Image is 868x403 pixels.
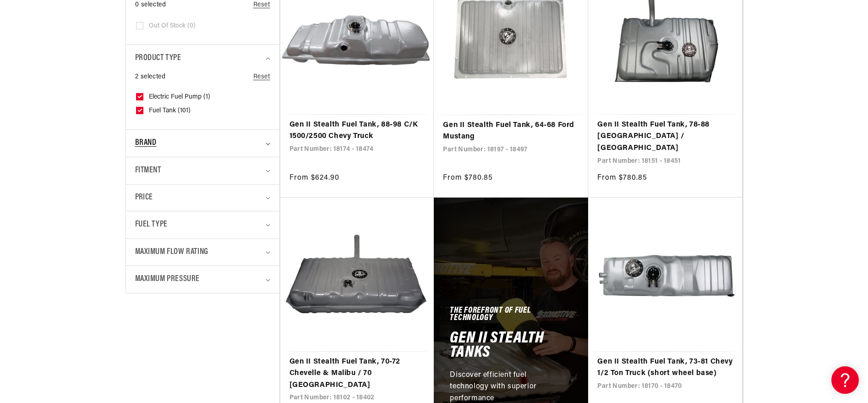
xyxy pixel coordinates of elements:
a: Gen II Stealth Fuel Tank, 70-72 Chevelle & Malibu / 70 [GEOGRAPHIC_DATA] [289,356,425,392]
summary: Product type (2 selected) [135,45,270,72]
span: Maximum Flow Rating [135,246,208,259]
span: Fitment [135,164,161,177]
a: Gen II Stealth Fuel Tank, 78-88 [GEOGRAPHIC_DATA] / [GEOGRAPHIC_DATA] [597,119,733,155]
summary: Price [135,185,270,211]
h2: Gen II Stealth Tanks [450,331,572,360]
span: 2 selected [135,72,166,82]
span: Maximum Pressure [135,273,200,286]
a: Gen II Stealth Fuel Tank, 73-81 Chevy 1/2 Ton Truck (short wheel base) [597,356,733,380]
h5: The forefront of fuel technology [450,308,572,322]
summary: Maximum Flow Rating (0 selected) [135,239,270,266]
span: Out of stock (0) [149,22,196,30]
summary: Fuel Type (0 selected) [135,211,270,238]
a: Reset [253,72,270,82]
span: Electric Fuel Pump (1) [149,93,210,101]
summary: Maximum Pressure (0 selected) [135,266,270,293]
a: Gen II Stealth Fuel Tank, 88-98 C/K 1500/2500 Chevy Truck [289,119,425,143]
a: Gen II Stealth Fuel Tank, 64-68 Ford Mustang [443,120,579,143]
span: Brand [135,137,157,150]
span: Price [135,192,153,204]
summary: Fitment (0 selected) [135,157,270,184]
span: Fuel Tank (101) [149,107,191,115]
span: Product type [135,52,181,65]
span: Fuel Type [135,218,168,232]
summary: Brand (0 selected) [135,130,270,157]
